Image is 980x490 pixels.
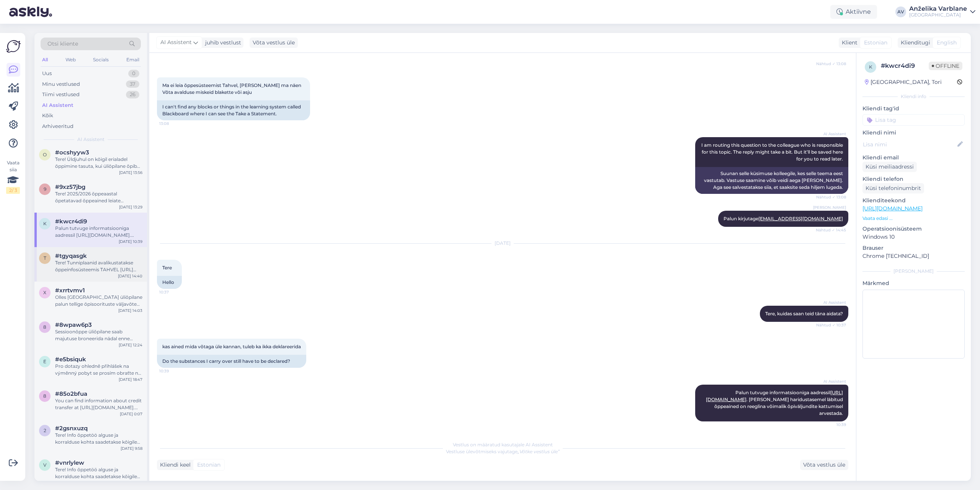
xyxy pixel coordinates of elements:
[55,190,142,204] div: Tere! 2025/2026 õppeaastal õpetatavad õppeained leiate [PERSON_NAME] õppekavasid vaadates: [URL][...
[862,183,924,193] div: Küsi telefoninumbrit
[119,480,142,486] div: [DATE] 13:10
[909,6,975,18] a: Anželika Varblane[GEOGRAPHIC_DATA]
[43,221,47,226] span: k
[816,194,846,200] span: Nähtud ✓ 13:08
[157,355,306,368] div: Do the substances I carry over still have to be declared?
[162,265,172,270] span: Tere
[830,5,877,19] div: Aktiivne
[55,390,87,397] span: #85o2bfua
[895,7,906,17] div: AV
[862,105,965,113] p: Kliendi tag'id
[864,39,887,47] span: Estonian
[160,38,192,47] span: AI Assistent
[118,308,142,313] div: [DATE] 14:03
[862,244,965,252] p: Brauser
[881,61,929,70] div: # kwcr4di9
[839,39,857,47] div: Klient
[869,64,872,70] span: k
[47,40,78,48] span: Otsi kliente
[800,460,848,470] div: Võta vestlus üle
[42,91,80,98] div: Tiimi vestlused
[159,289,188,295] span: 10:37
[55,218,87,225] span: #kwcr4di9
[862,162,917,172] div: Küsi meiliaadressi
[55,252,87,259] span: #tgyqasgk
[128,70,139,77] div: 0
[862,205,923,212] a: [URL][DOMAIN_NAME]
[119,204,142,210] div: [DATE] 13:29
[813,205,846,210] span: [PERSON_NAME]
[120,411,142,417] div: [DATE] 0:07
[159,121,188,126] span: 13:08
[6,187,20,194] div: 2 / 3
[817,422,846,428] span: 10:39
[119,239,142,244] div: [DATE] 10:39
[55,156,142,170] div: Tere! Üldjuhul on kõigil erialadel õppimine tasuta, kui üliõpilane õpib täiskoormusega ja täidab ...
[42,80,80,88] div: Minu vestlused
[55,397,142,411] div: You can find information about credit transfer at [URL][DOMAIN_NAME]. Courses completed at the sa...
[518,449,560,454] i: „Võtke vestlus üle”
[118,273,142,279] div: [DATE] 14:40
[125,55,141,65] div: Email
[55,466,142,480] div: Tere! Info õppetöö alguse ja korralduse kohta saadetakse kõigile vastu võetud tudengitele augusti...
[162,344,301,349] span: kas ained mida võtaga üle kannan, tuleb ka ikka deklareerida
[91,55,110,65] div: Socials
[6,159,20,194] div: Vaata siia
[706,390,844,416] span: Palun tutvuge informatsiooniga aadressil . [PERSON_NAME] haridustasemel läbitud õppeained on reeg...
[862,279,965,287] p: Märkmed
[862,268,965,275] div: [PERSON_NAME]
[55,259,142,273] div: Tere! Tunniplaanid avalikustatakse õppeinfosüsteemis TAHVEL [URL][DOMAIN_NAME] juuli teises poole...
[862,93,965,100] div: Kliendi info
[453,442,553,447] span: Vestlus on määratud kasutajale AI Assistent
[446,449,560,454] span: Vestluse ülevõtmiseks vajutage
[55,321,92,328] span: #8wpaw6p3
[250,38,298,48] div: Võta vestlus üle
[121,446,142,451] div: [DATE] 9:58
[862,233,965,241] p: Windows 10
[159,368,188,374] span: 10:39
[816,227,846,233] span: Nähtud ✓ 14:45
[55,225,142,239] div: Palun tutvuge informatsiooniga aadressil [URL][DOMAIN_NAME]. [PERSON_NAME] haridustasemel läbitud...
[55,328,142,342] div: Sessioonõppe üliõpilane saab majutuse broneerida nädal enne õppesessiooni (mitte varem) hiljemalt...
[55,459,84,466] span: #vnrlylew
[909,12,967,18] div: [GEOGRAPHIC_DATA]
[55,363,142,377] div: Pro dotazy ohledně přihlášek na výměnný pobyt se prosím obraťte na e-mail [PERSON_NAME][EMAIL_ADD...
[701,142,844,162] span: I am routing this question to the colleague who is responsible for this topic. The reply might ta...
[55,425,88,432] span: #2gsnxuzq
[863,140,956,149] input: Lisa nimi
[6,39,21,54] img: Askly Logo
[157,461,191,469] div: Kliendi keel
[909,6,967,12] div: Anželika Varblane
[43,462,46,468] span: v
[862,225,965,233] p: Operatsioonisüsteem
[55,356,86,363] span: #e5bsiquk
[197,461,220,469] span: Estonian
[724,216,843,221] span: Palun kirjutage
[937,39,957,47] span: English
[41,55,49,65] div: All
[126,80,139,88] div: 37
[119,170,142,175] div: [DATE] 13:56
[816,322,846,328] span: Nähtud ✓ 10:37
[43,152,47,157] span: o
[77,136,105,143] span: AI Assistent
[862,197,965,205] p: Klienditeekond
[55,149,89,156] span: #ocshyyw3
[119,342,142,348] div: [DATE] 12:24
[157,100,310,120] div: I can't find any blocks or things in the learning system called Blackboard where I can see the Ta...
[202,39,241,47] div: juhib vestlust
[119,377,142,382] div: [DATE] 18:47
[43,393,46,399] span: 8
[64,55,77,65] div: Web
[865,78,942,86] div: [GEOGRAPHIC_DATA], Tori
[817,131,846,137] span: AI Assistent
[817,379,846,384] span: AI Assistent
[44,186,46,192] span: 9
[42,123,73,130] div: Arhiveeritud
[929,62,962,70] span: Offline
[862,154,965,162] p: Kliendi email
[157,276,182,289] div: Hello
[898,39,930,47] div: Klienditugi
[162,82,302,95] span: Ma ei leia õppesüsteemist Tahvel, [PERSON_NAME] ma näen Võta avalduse miskeid blakette või asju
[816,61,846,67] span: Nähtud ✓ 13:08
